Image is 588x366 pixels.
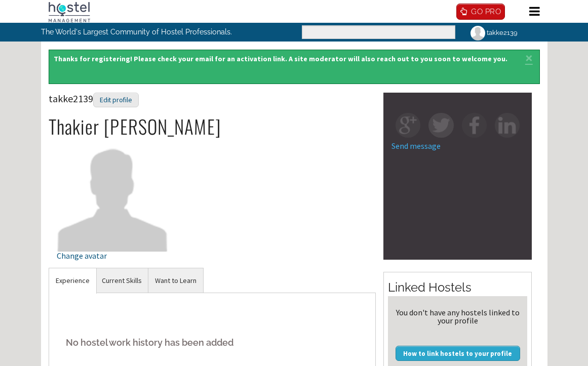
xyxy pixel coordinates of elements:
[49,50,540,84] div: Thanks for registering! Please check your email for an activation link. A site moderator will als...
[388,279,527,296] h2: Linked Hostels
[463,23,524,43] a: takke2139
[57,327,368,358] h5: No hostel work history has been added
[148,268,203,293] a: Want to Learn
[49,116,376,137] h2: Thakier [PERSON_NAME]
[57,140,169,252] img: takke2139's picture
[93,92,139,105] a: Edit profile
[49,92,139,105] span: takke2139
[302,25,455,39] input: Enter the terms you wish to search for.
[391,141,441,151] a: Send message
[462,113,487,138] img: fb-square.png
[41,23,252,41] p: The World's Largest Community of Hostel Professionals.
[392,308,523,324] div: You don't have any hostels linked to your profile
[95,268,148,293] a: Current Skills
[57,189,169,260] a: Change avatar
[49,2,90,22] img: Hostel Management Home
[495,113,520,138] img: in-square.png
[428,113,453,138] img: tw-square.png
[49,268,96,293] a: Experience
[396,113,420,138] img: gp-square.png
[93,93,139,107] div: Edit profile
[523,55,535,60] a: ×
[469,24,487,42] img: takke2139's picture
[57,252,169,260] div: Change avatar
[456,4,505,20] a: GO PRO
[396,346,520,361] a: How to link hostels to your profile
